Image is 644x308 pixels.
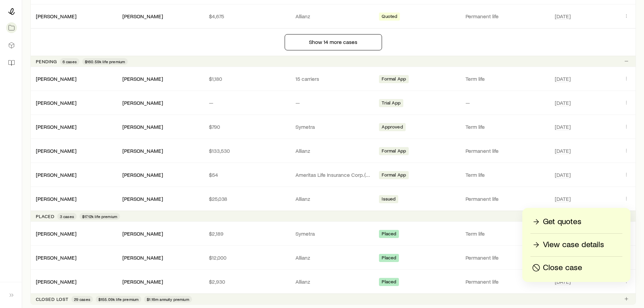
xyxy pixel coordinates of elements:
span: Approved [382,124,403,131]
p: 15 carriers [295,75,371,82]
div: [PERSON_NAME] [36,13,76,20]
div: [PERSON_NAME] [122,254,163,261]
p: $1,180 [209,75,285,82]
div: [PERSON_NAME] [36,171,76,179]
div: [PERSON_NAME] [122,75,163,82]
p: Term life [466,171,547,178]
p: Placed [36,214,54,219]
p: Symetra [295,230,371,237]
p: Allianz [295,195,371,202]
p: Ameritas Life Insurance Corp. (Ameritas) [295,171,371,178]
div: [PERSON_NAME] [36,230,76,237]
button: Show 14 more cases [285,34,382,50]
span: $17.12k life premium [82,214,117,219]
p: View case details [543,239,604,250]
span: 3 cases [60,214,74,219]
span: 29 cases [74,297,90,302]
p: Allianz [295,254,371,261]
span: Issued [382,196,396,203]
span: [DATE] [555,123,571,130]
span: Trial App [382,100,400,107]
span: $155.09k life premium [98,297,139,302]
span: $160.59k life premium [85,59,125,64]
div: [PERSON_NAME] [122,195,163,203]
div: [PERSON_NAME] [122,230,163,237]
div: [PERSON_NAME] [36,278,76,285]
span: Placed [382,279,396,286]
span: 6 cases [63,59,77,64]
p: Term life [466,75,547,82]
div: [PERSON_NAME] [36,75,76,82]
p: — [466,99,547,106]
a: View case details [530,239,622,251]
p: $790 [209,123,285,130]
a: [PERSON_NAME] [36,99,76,106]
p: Closed lost [36,297,69,302]
p: Get quotes [543,216,581,227]
span: [DATE] [555,147,571,154]
p: Permanent life [466,278,547,285]
div: [PERSON_NAME] [36,99,76,106]
a: [PERSON_NAME] [36,123,76,130]
span: Formal App [382,172,406,179]
div: [PERSON_NAME] [36,123,76,131]
p: Symetra [295,123,371,130]
div: [PERSON_NAME] [122,99,163,106]
p: Permanent life [466,195,547,202]
span: Placed [382,231,396,238]
span: [DATE] [555,171,571,178]
div: [PERSON_NAME] [122,123,163,131]
p: Pending [36,59,57,64]
span: Formal App [382,148,406,155]
p: $2,930 [209,278,285,285]
p: Term life [466,123,547,130]
span: [DATE] [555,13,571,20]
div: [PERSON_NAME] [36,147,76,155]
a: [PERSON_NAME] [36,171,76,178]
div: [PERSON_NAME] [122,278,163,285]
p: Term life [466,230,547,237]
a: [PERSON_NAME] [36,278,76,285]
a: [PERSON_NAME] [36,254,76,261]
span: [DATE] [555,99,571,106]
p: Permanent life [466,254,547,261]
p: $54 [209,171,285,178]
p: — [209,99,285,106]
p: $4,675 [209,13,285,20]
span: Formal App [382,76,406,83]
a: [PERSON_NAME] [36,75,76,82]
p: $133,530 [209,147,285,154]
p: Permanent life [466,147,547,154]
div: [PERSON_NAME] [36,195,76,203]
p: Allianz [295,278,371,285]
p: $12,000 [209,254,285,261]
p: Permanent life [466,13,547,20]
a: Get quotes [530,216,622,228]
a: [PERSON_NAME] [36,147,76,154]
div: [PERSON_NAME] [122,147,163,155]
a: [PERSON_NAME] [36,13,76,19]
div: [PERSON_NAME] [122,171,163,179]
p: — [295,99,371,106]
p: Allianz [295,147,371,154]
a: [PERSON_NAME] [36,230,76,237]
span: Placed [382,255,396,262]
p: $25,038 [209,195,285,202]
span: $1.16m annuity premium [147,297,189,302]
a: [PERSON_NAME] [36,195,76,202]
div: [PERSON_NAME] [122,13,163,20]
span: [DATE] [555,195,571,202]
p: Allianz [295,13,371,20]
span: [DATE] [555,75,571,82]
p: Close case [543,262,582,273]
button: Close case [530,262,622,274]
p: $2,189 [209,230,285,237]
span: Quoted [382,14,397,21]
div: [PERSON_NAME] [36,254,76,261]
